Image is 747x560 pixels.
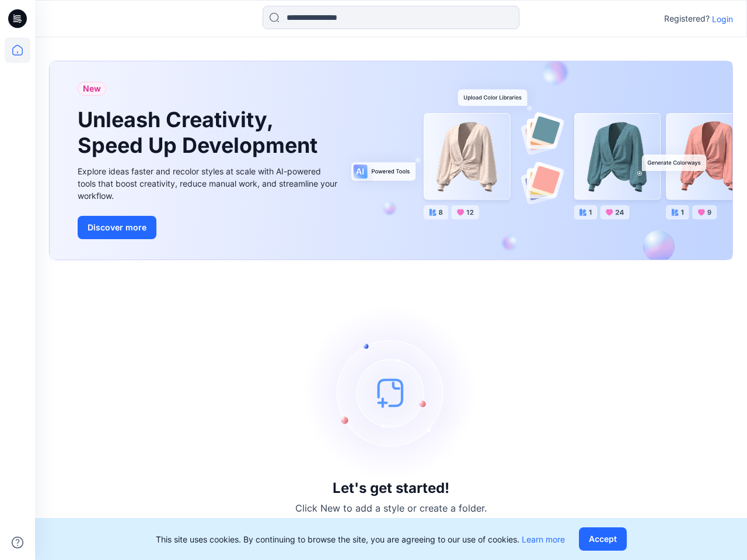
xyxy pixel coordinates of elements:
[303,305,479,480] img: empty-state-image.svg
[78,216,340,239] a: Discover more
[78,165,340,202] div: Explore ideas faster and recolor styles at scale with AI-powered tools that boost creativity, red...
[78,107,323,157] h1: Unleash Creativity, Speed Up Development
[78,216,156,239] button: Discover more
[712,13,733,25] p: Login
[664,12,710,26] p: Registered?
[579,527,627,551] button: Accept
[522,534,565,544] a: Learn more
[156,533,565,545] p: This site uses cookies. By continuing to browse the site, you are agreeing to our use of cookies.
[333,480,449,496] h3: Let's get started!
[295,501,487,515] p: Click New to add a style or create a folder.
[83,82,101,96] span: New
